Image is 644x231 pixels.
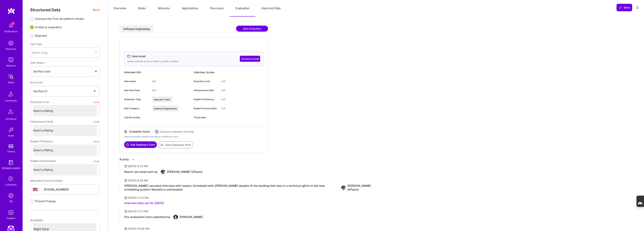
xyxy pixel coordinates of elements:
div: Copy pre-evaluation form link [160,130,194,134]
div: Evaluation [5,183,17,187]
div: N/A [222,89,226,92]
i: icon SelectionTeam [7,175,14,183]
img: teamwork [7,56,15,64]
img: guide book [7,159,15,166]
div: Interview date set for [DATE] [124,201,164,205]
div: N/A [152,80,156,83]
input: +1 (000) 000-0000 [44,185,97,194]
div: Interview Info [124,69,194,75]
div: [DATE] 4:29 PM [128,179,148,182]
div: Interview Date [124,89,149,92]
img: User Avatar [173,215,178,219]
div: Discovery [6,47,16,51]
div: [DATE] 11:11 PM [128,210,148,213]
span: User Status [30,61,44,64]
div: Activity [119,158,129,161]
img: logo [8,8,15,14]
button: clear [93,99,100,105]
img: User Avatar [341,185,346,190]
span: Unsubscribe from all platform emails [35,17,84,21]
img: Admin Search [7,192,15,199]
button: Save [617,4,632,11]
div: Evaluation Type [124,98,149,101]
span: Alternative Phone Number [30,179,62,182]
button: Edit Feedback Form [124,141,157,148]
img: Architects [6,108,15,117]
div: Interpersonal Skills [194,89,219,92]
span: Interpersonal Skills [30,118,53,125]
button: Compose email [240,56,260,62]
div: Role Category [124,107,149,110]
button: clear [93,118,100,125]
img: caret [95,71,97,72]
div: Interview Scores [194,69,263,75]
div: [PERSON_NAME] canceled interview with reason: Scheduled with [PERSON_NAME] despite of the booking... [124,184,338,191]
img: Skill Targeter [7,209,15,216]
button: clear [93,138,100,145]
div: Software Engineering [123,27,150,31]
div: [DATE] 5:23 PM [128,164,148,168]
div: Availability [30,217,100,224]
div: Admin [8,80,14,84]
i: icon Copy [155,130,159,134]
span: Verified User [33,70,51,73]
img: User Avatar [161,170,165,174]
div: Community [5,99,17,103]
img: Community [6,90,15,99]
div: [PERSON_NAME] (ATeam) [167,170,203,174]
span: Prevent Prepay [35,199,56,203]
span: 3 [12,22,15,25]
div: N/A [222,98,226,101]
img: bell [7,22,15,29]
div: Architects [6,117,16,121]
span: Expertise Level [30,99,49,105]
button: View Feedback Form [158,141,193,148]
span: English Pronunciation [30,158,56,164]
div: Send invitation email or follow-up with a builder [127,60,178,63]
div: Send email [132,54,145,58]
span: Structured Data [30,8,60,12]
div: Notifications [4,29,18,33]
div: Invite [8,134,14,138]
div: English Proficiency [194,98,219,101]
label: User tags [30,42,42,46]
div: Evaluation forms [129,130,150,133]
span: Invited to evaluation [35,25,62,29]
button: clear [93,158,100,164]
div: Expertise Level [194,80,219,83]
span: English Proficiency [30,138,53,145]
div: [PERSON_NAME] [179,215,203,219]
div: Tokens [7,149,15,153]
div: N/A [152,89,156,92]
div: Targeter [7,216,15,220]
div: Call Recording [124,116,149,119]
button: Start Evaluation [236,26,268,32]
span: Save [619,6,630,9]
div: Pre-evaluation form submitted by [124,215,170,219]
div: English Pronunciation [194,107,219,110]
div: View evaluation details and share a feedback form [124,135,263,138]
div: N/A [222,80,226,83]
div: Reach-out email sent by [124,170,158,174]
div: Transcripts [194,116,219,119]
div: [DOMAIN_NAME] [2,166,20,170]
img: tokens [9,144,13,148]
div: Interviewer [124,80,149,83]
img: admin teamwork [7,73,15,80]
div: [DATE] 10:58 PM [128,227,149,231]
div: [DATE] 11:13 PM [128,196,149,200]
div: [PERSON_NAME] (ATeam) [347,184,375,191]
div: Select a tag [32,51,47,55]
span: Ace Score [30,81,43,84]
div: DB [9,199,13,203]
img: Invite [7,126,15,134]
i: icon Chevron [95,52,97,53]
span: Back [93,8,100,12]
span: Rejected [35,34,47,38]
div: N/A [222,107,226,110]
img: discovery [7,39,15,47]
div: Missions [6,64,16,68]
